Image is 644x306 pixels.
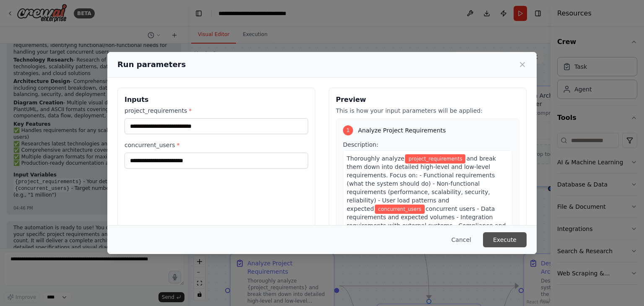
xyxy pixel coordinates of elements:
[347,155,404,162] span: Thoroughly analyze
[405,154,465,163] span: Variable: project_requirements
[336,106,519,115] p: This is how your input parameters will be applied:
[375,205,425,214] span: Variable: concurrent_users
[117,59,186,70] h2: Run parameters
[358,126,446,135] span: Analyze Project Requirements
[125,141,308,149] label: concurrent_users
[347,155,496,212] span: and break them down into detailed high-level and low-level requirements. Focus on: - Functional r...
[445,232,478,247] button: Cancel
[343,125,353,135] div: 1
[483,232,527,247] button: Execute
[343,141,378,148] span: Description:
[125,106,308,115] label: project_requirements
[347,205,506,246] span: concurrent users - Data requirements and expected volumes - Integration requirements with externa...
[336,95,519,105] h3: Preview
[125,95,308,105] h3: Inputs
